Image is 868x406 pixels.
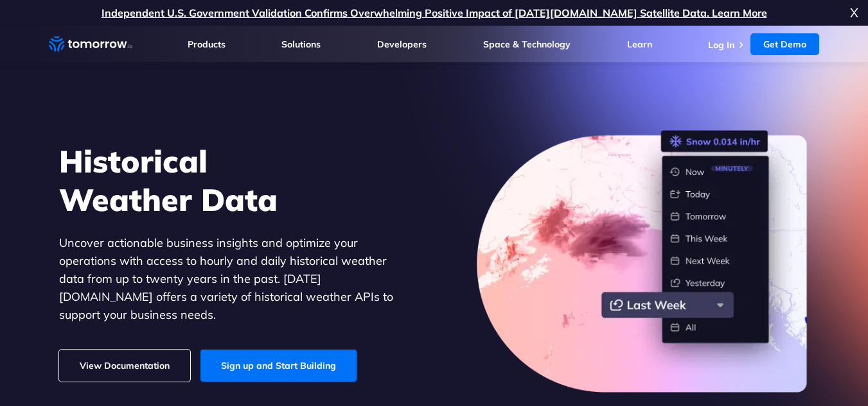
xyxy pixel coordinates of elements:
[750,33,819,55] a: Get Demo
[59,350,190,382] a: View Documentation
[188,38,226,50] a: Products
[59,234,412,324] p: Uncover actionable business insights and optimize your operations with access to hourly and daily...
[200,350,357,382] a: Sign up and Start Building
[59,142,412,219] h1: Historical Weather Data
[627,38,652,50] a: Learn
[49,35,132,54] a: Home link
[102,6,767,19] a: Independent U.S. Government Validation Confirms Overwhelming Positive Impact of [DATE][DOMAIN_NAM...
[281,38,321,50] a: Solutions
[708,39,734,51] a: Log In
[477,130,810,393] img: historical-weather-data.png.webp
[377,38,427,50] a: Developers
[483,38,571,50] a: Space & Technology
